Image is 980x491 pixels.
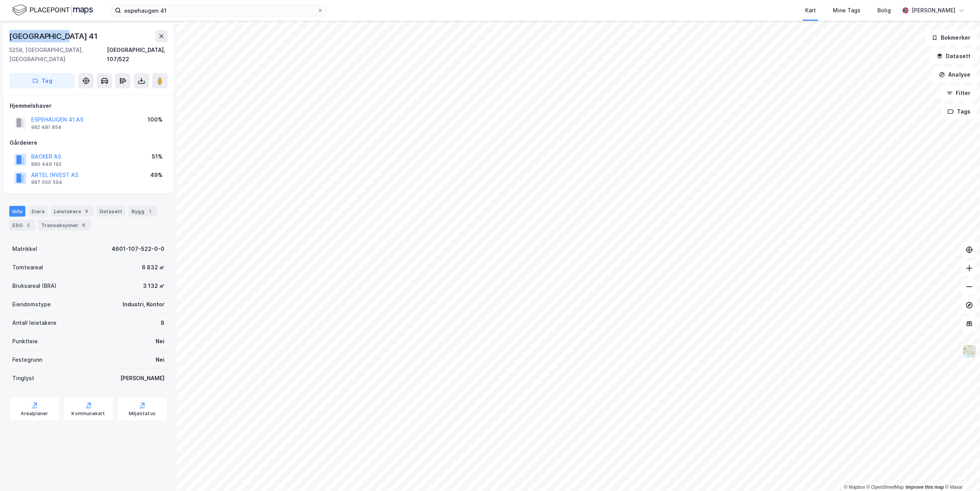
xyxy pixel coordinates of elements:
button: Analyse [932,67,977,82]
input: Søk på adresse, matrikkel, gårdeiere, leietakere eller personer [121,5,317,16]
div: 987 050 594 [31,179,62,185]
div: [PERSON_NAME] [912,6,955,15]
div: 6 832 ㎡ [142,263,164,272]
div: Mine Tags [833,6,860,15]
a: OpenStreetMap [867,484,904,490]
div: Tinglyst [12,374,34,383]
div: 6 [80,221,88,229]
div: Datasett [96,206,125,217]
div: Hjemmelshaver [10,101,167,110]
div: 51% [152,152,163,161]
button: Bokmerker [925,30,977,45]
button: Tag [9,73,75,89]
div: Transaksjoner [38,220,91,230]
div: Arealplaner [21,411,48,417]
img: logo.f888ab2527a4732fd821a326f86c7f29.svg [12,3,93,17]
div: 3 132 ㎡ [143,281,164,291]
div: [GEOGRAPHIC_DATA], 107/522 [107,45,168,64]
div: Bygg [128,206,157,217]
div: 992 481 854 [31,124,61,130]
div: 8 [83,207,90,215]
div: Gårdeiere [10,138,167,147]
div: 2 [24,221,32,229]
div: 8 [161,318,164,327]
div: Eiere [28,206,48,217]
div: Industri, Kontor [123,300,164,309]
div: Kommunekart [71,411,105,417]
div: 100% [148,115,163,124]
button: Filter [940,85,977,101]
button: Tags [941,104,977,119]
div: ESG [9,220,35,230]
div: 1 [146,207,154,215]
div: Kart [805,6,816,15]
div: [GEOGRAPHIC_DATA] 41 [9,30,99,42]
div: Tomteareal [12,263,43,272]
div: Antall leietakere [12,318,56,327]
div: Eiendomstype [12,300,51,309]
div: 880 449 192 [31,161,61,167]
div: Miljøstatus [129,411,156,417]
div: 5258, [GEOGRAPHIC_DATA], [GEOGRAPHIC_DATA] [9,45,107,64]
div: Nei [156,355,164,364]
div: Leietakere [51,206,93,217]
div: Nei [156,337,164,346]
iframe: Chat Widget [942,454,980,491]
div: Punktleie [12,337,38,346]
a: Improve this map [906,484,944,490]
img: Z [962,344,977,359]
div: Matrikkel [12,244,37,254]
div: Festegrunn [12,355,42,364]
div: 49% [150,170,163,180]
div: Bruksareal (BRA) [12,281,56,291]
button: Datasett [930,48,977,64]
div: [PERSON_NAME] [120,374,164,383]
div: Info [9,206,25,217]
div: 4601-107-522-0-0 [111,244,164,254]
div: Bolig [877,6,891,15]
a: Mapbox [844,484,865,490]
